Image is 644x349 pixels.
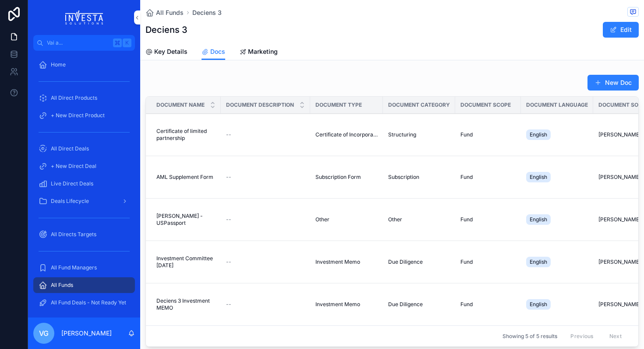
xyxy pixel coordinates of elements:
span: All Funds [51,282,73,289]
a: Key Details [145,44,188,61]
a: Fund [460,301,516,308]
a: All Fund Deals - Not Ready Yet [33,295,135,311]
span: Deals Lifecycle [51,198,89,205]
span: English [530,258,547,265]
span: Certificate of limited partnership [156,128,216,142]
a: English [526,297,588,311]
a: Docs [202,44,225,60]
a: + New Direct Deal [33,158,135,174]
span: [PERSON_NAME] [598,216,641,223]
span: Document Type [315,101,362,108]
a: Deciens 3 [192,8,222,17]
a: Subscription Form [315,174,378,181]
a: Fund [460,216,516,223]
a: All Funds [33,277,135,293]
a: -- [226,301,305,308]
span: Investment Memo [315,258,360,265]
span: Docs [210,47,225,56]
span: Structuring [388,131,416,138]
span: + New Direct Product [51,112,105,119]
span: English [530,174,547,181]
a: All Directs Targets [33,227,135,242]
div: contenuto scorrevole [28,51,140,318]
p: [PERSON_NAME] [61,329,112,338]
h1: Deciens 3 [145,24,188,36]
span: Live Direct Deals [51,180,93,187]
a: -- [226,216,305,223]
span: Subscription Form [315,174,361,181]
span: Fund [460,216,473,223]
a: -- [226,174,305,181]
a: Investment Committee [DATE] [156,255,216,269]
span: Document Category [388,101,450,108]
span: Other [388,216,402,223]
a: Live Direct Deals [33,176,135,192]
a: Other [315,216,378,223]
a: Due Diligence [388,301,450,308]
span: All Fund Deals - Not Ready Yet [51,299,126,306]
span: [PERSON_NAME] [598,174,641,181]
a: All Direct Products [33,90,135,106]
span: Investment Memo [315,301,360,308]
button: Vai a...K [33,35,135,51]
a: [PERSON_NAME] - USPassport [156,213,216,227]
span: Due Diligence [388,301,423,308]
a: Deciens 3 Investment MEMO [156,297,216,311]
span: AML Supplement Form [156,174,213,181]
span: Document Scope [460,101,511,108]
a: English [526,128,588,142]
span: Fund [460,174,473,181]
span: Subscription [388,174,419,181]
span: Showing 5 of 5 results [502,333,557,340]
a: All Fund Managers [33,260,135,276]
a: Structuring [388,131,450,138]
a: -- [226,131,305,138]
a: Due Diligence [388,258,450,265]
button: New Doc [587,75,639,91]
a: Certificate of Incorporation [315,131,378,138]
font: Vai a... [47,39,63,46]
span: Document Description [226,101,294,108]
span: Fund [460,258,473,265]
a: All Direct Deals [33,141,135,157]
span: [PERSON_NAME] [598,131,641,138]
span: English [530,216,547,223]
span: + New Direct Deal [51,163,96,170]
a: Deals Lifecycle [33,193,135,209]
a: Marketing [239,44,278,61]
span: Home [51,61,66,68]
span: Fund [460,131,473,138]
span: -- [226,301,231,308]
span: All Funds [156,8,184,17]
span: Document Name [156,101,205,108]
span: English [530,131,547,138]
span: English [530,301,547,308]
span: Document Language [526,101,588,108]
span: All Direct Deals [51,145,89,152]
a: Fund [460,131,516,138]
span: Marketing [248,47,278,56]
a: Subscription [388,174,450,181]
a: -- [226,258,305,265]
a: All Funds [145,8,184,17]
span: [PERSON_NAME] [598,258,641,265]
span: Fund [460,301,473,308]
span: -- [226,258,231,265]
span: VG [39,328,49,339]
a: Fund [460,174,516,181]
button: Edit [603,22,639,38]
span: All Fund Managers [51,264,97,271]
a: English [526,213,588,227]
span: Due Diligence [388,258,423,265]
a: Investment Memo [315,301,378,308]
img: Logo dell'app [65,10,103,24]
a: Fund [460,258,516,265]
a: Home [33,57,135,73]
span: -- [226,131,231,138]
